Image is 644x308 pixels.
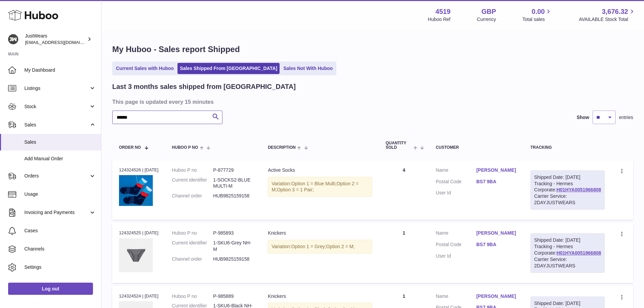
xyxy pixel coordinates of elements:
[25,40,99,45] span: [EMAIL_ADDRESS][DOMAIN_NAME]
[24,103,89,110] span: Stock
[481,7,496,16] strong: GBP
[477,16,496,23] div: Currency
[476,179,517,185] a: BS7 9BA
[268,145,295,150] span: Description
[24,228,96,234] span: Cases
[530,145,605,150] div: Tracking
[177,63,280,74] a: Sales Shipped From [GEOGRAPHIC_DATA]
[213,177,254,190] dd: 1-SOCKS2-BLUEMULTI-M
[602,7,628,16] span: 3,676.32
[436,241,476,250] dt: Postal Code
[213,193,254,199] dd: HUB9825159158
[291,181,336,186] span: Option 1 = Blue Multi;
[579,16,636,23] span: AVAILABLE Stock Total
[172,145,198,150] span: Huboo P no
[379,160,429,220] td: 4
[530,170,605,210] div: Tracking - Hermes Corporate:
[436,293,476,301] dt: Name
[114,63,176,74] a: Current Sales with Huboo
[476,241,517,248] a: BS7 9BA
[119,230,159,236] div: 124324525 | [DATE]
[119,145,141,150] span: Order No
[8,34,18,44] img: internalAdmin-4519@internal.huboo.com
[436,179,476,187] dt: Postal Code
[534,193,601,206] div: Carrier Service: 2DAYJUSTWEARS
[326,244,355,249] span: Option 2 = M;
[534,300,601,307] div: Shipped Date: [DATE]
[25,33,86,46] div: JustWears
[579,7,636,23] a: 3,676.32 AVAILABLE Stock Total
[522,7,552,23] a: 0.00 Total sales
[172,193,213,199] dt: Channel order
[577,114,589,121] label: Show
[532,7,545,16] span: 0.00
[172,177,213,190] dt: Current identifier
[8,283,93,295] a: Log out
[24,85,89,92] span: Listings
[119,167,159,173] div: 124324526 | [DATE]
[213,230,254,236] dd: P-985893
[436,253,476,259] dt: User Id
[119,175,153,206] img: 45191697208122.png
[172,230,213,236] dt: Huboo P no
[268,240,372,254] div: Variation:
[24,156,96,162] span: Add Manual Order
[119,293,159,299] div: 124324524 | [DATE]
[24,191,96,197] span: Usage
[112,44,633,55] h1: My Huboo - Sales report Shipped
[172,256,213,262] dt: Channel order
[112,82,296,91] h2: Last 3 months sales shipped from [GEOGRAPHIC_DATA]
[476,167,517,173] a: [PERSON_NAME]
[619,114,633,121] span: entries
[436,145,517,150] div: Customer
[24,139,96,145] span: Sales
[24,67,96,73] span: My Dashboard
[436,230,476,238] dt: Name
[24,209,89,216] span: Invoicing and Payments
[213,167,254,173] dd: P-877729
[172,167,213,173] dt: Huboo P no
[213,256,254,262] dd: HUB9825159158
[522,16,552,23] span: Total sales
[379,223,429,283] td: 1
[172,240,213,253] dt: Current identifier
[268,167,372,173] div: Active Socks
[534,237,601,243] div: Shipped Date: [DATE]
[428,16,451,23] div: Huboo Ref
[530,233,605,273] div: Tracking - Hermes Corporate:
[24,264,96,270] span: Settings
[277,187,314,192] span: Option 3 = 1 Pair;
[436,190,476,196] dt: User Id
[24,122,89,128] span: Sales
[476,230,517,236] a: [PERSON_NAME]
[534,256,601,269] div: Carrier Service: 2DAYJUSTWEARS
[386,141,412,150] span: Quantity Sold
[213,293,254,300] dd: P-985889
[268,293,372,300] div: Knickers
[476,293,517,300] a: [PERSON_NAME]
[213,240,254,253] dd: 1-SKU6-Grey NH-M
[172,293,213,300] dt: Huboo P no
[281,63,335,74] a: Sales Not With Huboo
[119,238,153,272] img: 45191717684054.jpg
[268,177,372,197] div: Variation:
[556,250,601,256] a: H01HYA0051966808
[534,174,601,181] div: Shipped Date: [DATE]
[291,244,326,249] span: Option 1 = Grey;
[556,187,601,192] a: H01HYA0051966808
[112,98,631,105] h3: This page is updated every 15 minutes
[436,167,476,175] dt: Name
[24,173,89,179] span: Orders
[435,7,451,16] strong: 4519
[268,230,372,236] div: Knickers
[24,246,96,252] span: Channels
